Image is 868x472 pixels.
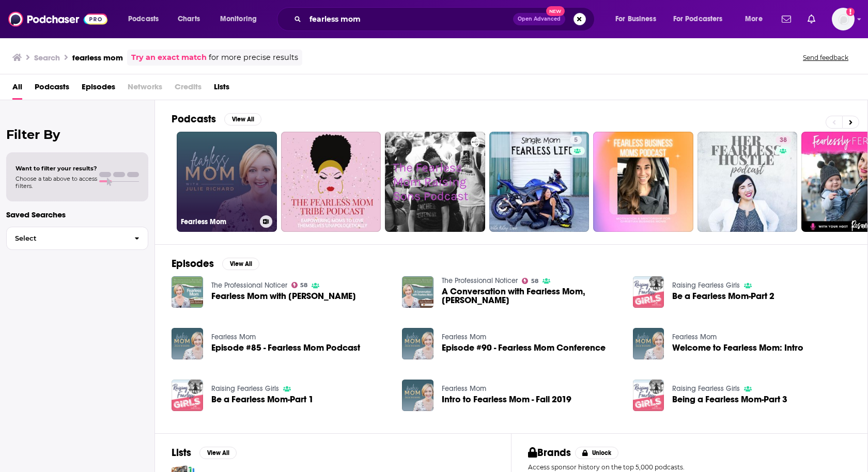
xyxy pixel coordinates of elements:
[672,343,803,352] a: Welcome to Fearless Mom: Intro
[172,328,203,359] img: Episode #85 - Fearless Mom Podcast
[82,78,115,100] span: Episodes
[6,227,148,250] button: Select
[518,17,561,22] span: Open Advanced
[35,78,69,100] a: Podcasts
[172,380,203,411] img: Be a Fearless Mom-Part 1
[667,11,738,27] button: open menu
[211,384,279,393] a: Raising Fearless Girls
[211,292,356,301] span: Fearless Mom with [PERSON_NAME]
[402,276,433,308] img: A Conversation with Fearless Mom, Julie Richard
[442,343,606,352] span: Episode #90 - Fearless Mom Conference
[220,12,257,26] span: Monitoring
[442,395,571,404] a: Intro to Fearless Mom - Fall 2019
[6,210,148,219] p: Saved Searches
[402,328,433,359] img: Episode #90 - Fearless Mom Conference
[608,11,669,27] button: open menu
[7,235,126,242] span: Select
[12,78,22,100] a: All
[672,395,787,404] a: Being a Fearless Mom-Part 3
[300,283,307,288] span: 58
[172,113,261,125] a: PodcastsView All
[131,52,207,64] a: Try an exact match
[172,446,237,459] a: ListsView All
[172,257,214,270] h2: Episodes
[832,8,855,30] button: Show profile menu
[570,136,582,144] a: 5
[780,135,787,146] span: 38
[633,276,664,308] img: Be a Fearless Mom-Part 2
[522,278,538,284] a: 58
[574,135,578,146] span: 5
[672,292,774,301] a: Be a Fearless Mom-Part 2
[199,447,237,459] button: View All
[442,276,518,285] a: The Professional Noticer
[211,281,287,290] a: The Professional Noticer
[738,11,776,27] button: open menu
[528,463,851,471] p: Access sponsor history on the top 5,000 podcasts.
[213,11,270,27] button: open menu
[222,258,259,270] button: View All
[211,292,356,301] a: Fearless Mom with Julie Richard
[745,12,763,26] span: More
[172,113,216,125] h2: Podcasts
[442,287,621,305] span: A Conversation with Fearless Mom, [PERSON_NAME]
[172,446,191,459] h2: Lists
[224,113,261,125] button: View All
[305,11,513,27] input: Search podcasts, credits, & more...
[633,328,664,359] img: Welcome to Fearless Mom: Intro
[776,136,791,144] a: 38
[442,287,621,305] a: A Conversation with Fearless Mom, Julie Richard
[513,13,565,25] button: Open AdvancedNew
[575,447,619,459] button: Unlock
[128,12,159,26] span: Podcasts
[778,10,795,28] a: Show notifications dropdown
[128,78,162,100] span: Networks
[846,8,855,16] svg: Add a profile image
[531,279,538,284] span: 58
[489,132,590,232] a: 5
[673,12,723,26] span: For Podcasters
[442,384,486,393] a: Fearless Mom
[172,276,203,308] img: Fearless Mom with Julie Richard
[211,343,360,352] a: Episode #85 - Fearless Mom Podcast
[402,380,433,411] img: Intro to Fearless Mom - Fall 2019
[211,333,256,341] a: Fearless Mom
[287,7,605,31] div: Search podcasts, credits, & more...
[177,132,277,232] a: Fearless Mom
[175,78,202,100] span: Credits
[800,53,851,62] button: Send feedback
[633,380,664,411] img: Being a Fearless Mom-Part 3
[803,10,819,28] a: Show notifications dropdown
[672,384,740,393] a: Raising Fearless Girls
[72,53,123,62] h3: fearless mom
[8,9,107,29] img: Podchaser - Follow, Share and Rate Podcasts
[211,395,314,404] a: Be a Fearless Mom-Part 1
[16,165,97,172] span: Want to filter your results?
[34,53,60,62] h3: Search
[172,257,259,270] a: EpisodesView All
[615,12,656,26] span: For Business
[672,333,717,341] a: Fearless Mom
[6,127,148,142] h2: Filter By
[214,78,229,100] a: Lists
[546,6,565,16] span: New
[698,132,798,232] a: 38
[209,52,298,64] span: for more precise results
